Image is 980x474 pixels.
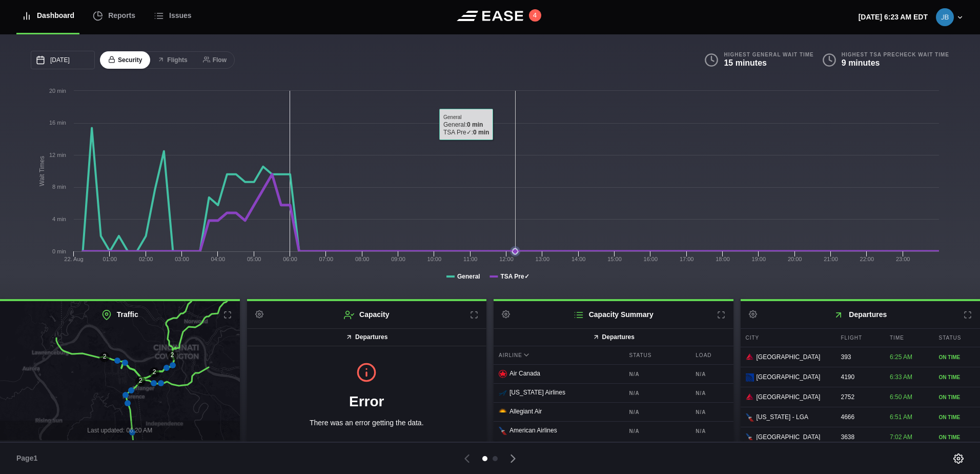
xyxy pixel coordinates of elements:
text: 06:00 [283,256,297,262]
span: [GEOGRAPHIC_DATA] [757,392,821,402]
button: Security [100,51,150,69]
span: [GEOGRAPHIC_DATA] [757,352,821,362]
div: 2752 [836,387,883,407]
div: Airline [494,346,622,364]
text: 20:00 [788,256,802,262]
text: 13:00 [536,256,550,262]
text: 16:00 [644,256,658,262]
div: 2 [167,350,177,361]
text: 09:00 [391,256,405,262]
span: Page 1 [16,453,42,464]
b: Highest TSA PreCheck Wait Time [842,51,949,58]
text: 15:00 [607,256,622,262]
span: 6:33 AM [890,373,912,381]
b: N/A [696,408,728,416]
div: Flight [836,329,883,347]
div: 4190 [836,367,883,387]
text: 08:00 [355,256,370,262]
text: 01:00 [103,256,117,262]
tspan: General [457,273,480,280]
span: Air Canada [509,370,540,377]
text: 19:00 [752,256,766,262]
b: N/A [696,389,728,397]
text: 23:00 [896,256,910,262]
button: Flow [195,51,235,69]
div: Load [690,346,733,364]
text: 03:00 [175,256,189,262]
span: [US_STATE] - LGA [757,412,809,422]
text: 21:00 [824,256,838,262]
div: City [741,329,833,347]
b: N/A [629,370,683,378]
span: [GEOGRAPHIC_DATA] [757,372,821,382]
div: ON TIME [939,353,975,361]
p: [DATE] 6:23 AM EDT [859,12,928,23]
text: 22:00 [860,256,874,262]
img: be0d2eec6ce3591e16d61ee7af4da0ae [936,8,954,26]
b: N/A [629,389,683,397]
tspan: 4 min [52,216,66,222]
text: 02:00 [139,256,153,262]
tspan: 16 min [49,120,66,126]
div: 3638 [836,427,883,447]
div: 2 [99,352,110,362]
button: 4 [529,9,541,22]
b: 9 minutes [842,58,880,67]
tspan: 0 min [52,248,66,254]
div: 393 [836,347,883,367]
h2: Capacity [247,301,487,328]
span: [GEOGRAPHIC_DATA] [757,432,821,442]
div: Time [885,329,931,347]
b: N/A [629,408,683,416]
text: 18:00 [716,256,730,262]
div: Status [624,346,688,364]
b: Highest General Wait Time [724,51,813,58]
div: ON TIME [939,433,975,441]
h2: Capacity Summary [494,301,733,328]
tspan: 8 min [52,184,66,190]
span: [US_STATE] Airlines [509,389,565,396]
span: American Airlines [509,427,557,434]
tspan: TSA Pre✓ [500,273,529,280]
button: Departures [247,328,487,346]
span: 6:51 AM [890,413,912,421]
b: N/A [629,427,683,435]
text: 04:00 [211,256,226,262]
text: 10:00 [427,256,442,262]
text: 12:00 [499,256,514,262]
input: mm/dd/yyyy [31,51,95,69]
div: ON TIME [939,373,975,381]
div: 2 [135,376,146,386]
b: N/A [696,370,728,378]
div: ON TIME [939,393,975,401]
text: 07:00 [319,256,334,262]
text: 14:00 [571,256,586,262]
h1: Error [263,391,471,412]
button: Flights [149,51,195,69]
span: 7:02 AM [890,433,912,441]
button: Departures [494,328,733,346]
tspan: 12 min [49,152,66,158]
tspan: 20 min [49,88,66,94]
div: 2 [149,367,159,378]
text: 17:00 [680,256,694,262]
span: 6:50 AM [890,393,912,401]
tspan: Wait Times [38,156,46,186]
span: Allegiant Air [509,408,542,415]
b: 15 minutes [724,58,767,67]
text: 11:00 [463,256,478,262]
div: ON TIME [939,413,975,421]
div: 4666 [836,407,883,427]
tspan: 22. Aug [64,256,83,262]
text: 05:00 [247,256,261,262]
span: 6:25 AM [890,353,912,361]
b: N/A [696,427,728,435]
p: There was an error getting the data. [263,418,471,428]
